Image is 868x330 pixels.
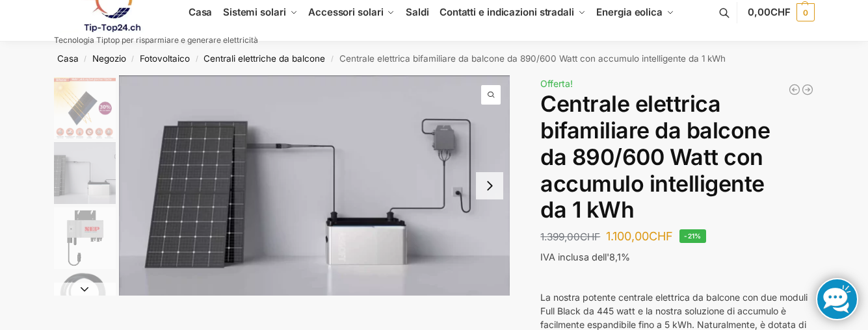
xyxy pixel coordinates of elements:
font: / [84,55,86,63]
img: 1 (3) [54,142,116,204]
font: CHF [770,6,791,18]
a: Casa [57,53,79,64]
font: CHF [580,231,600,243]
font: Centrale elettrica bifamiliare da balcone da 890/600 Watt con accumulo intelligente da 1 kWh [339,53,726,64]
font: 0,00 [748,6,770,18]
img: Accumulatore di energia ASE 1000 [119,75,510,296]
a: Modulo di estensione per centrale elettrica da balcone 445/860 [788,83,801,96]
a: Accumulatore di energia ASE 10001 3 in scala [119,75,510,296]
a: Fotovoltaico [140,53,190,64]
li: 3 / 7 [51,75,116,140]
font: -21% [684,232,702,240]
li: 5 / 7 [51,205,116,270]
a: Spina intelligente WiFi per il nostro sistema di accumulo di batterie Plug & Play [801,83,814,96]
li: 4 / 7 [51,140,116,205]
a: Negozio [92,53,126,64]
font: / [131,55,134,63]
font: Accessori solari [308,6,383,18]
font: Contatti e indicazioni stradali [440,6,574,18]
font: Centrale elettrica bifamiliare da balcone da 890/600 Watt con accumulo intelligente da 1 kWh [540,90,770,223]
font: IVA inclusa dell'8,1% [540,251,630,262]
font: / [196,55,198,63]
font: 0 [803,8,808,18]
img: nep-micro-inverter-600w [54,207,116,269]
button: Diapositiva successiva [54,283,116,296]
font: Energia eolica [596,6,663,18]
font: / [331,55,334,63]
font: Offerta! [540,78,573,89]
font: Sistemi solari [223,6,286,18]
nav: Briciole di pane [31,42,837,75]
font: 1.100,00 [606,229,649,243]
font: Tecnologia Tiptop per risparmiare e generare elettricità [54,35,258,45]
font: CHF [649,229,673,243]
font: Saldi [406,6,429,18]
font: 1.399,00 [540,231,580,243]
li: 1 / 7 [119,75,510,296]
a: Centrali elettriche da balcone [204,53,325,64]
button: Diapositiva successiva [476,172,503,199]
img: Bificial 30% di potenza in più [54,77,116,139]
